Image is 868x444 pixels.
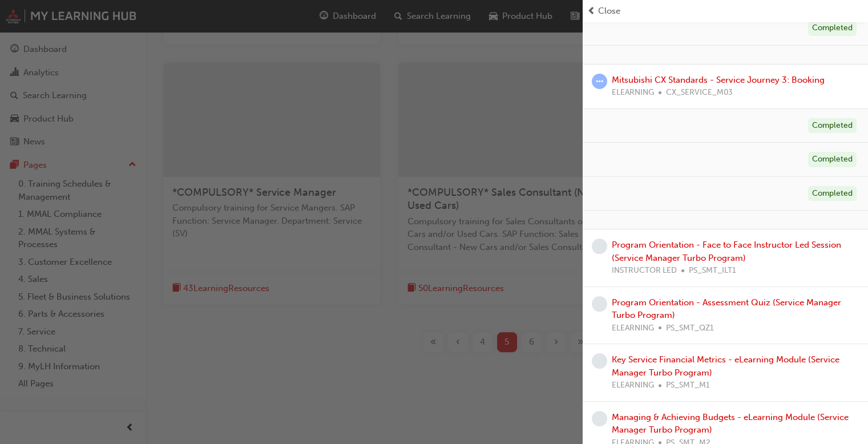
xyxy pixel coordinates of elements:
a: Program Orientation - Assessment Quiz (Service Manager Turbo Program) [612,297,841,321]
span: ELEARNING [612,322,654,335]
span: prev-icon [587,5,596,18]
span: learningRecordVerb_NONE-icon [592,239,607,254]
span: PS_SMT_ILT1 [689,264,736,277]
div: Completed [808,152,857,167]
div: Completed [808,118,857,134]
span: learningRecordVerb_NONE-icon [592,296,607,312]
a: Mitsubishi CX Standards - Service Journey 3: Booking [612,75,825,85]
span: INSTRUCTOR LED [612,264,677,277]
span: ELEARNING [612,379,654,392]
button: prev-iconClose [587,5,863,18]
span: learningRecordVerb_NONE-icon [592,411,607,426]
span: PS_SMT_M1 [666,379,710,392]
div: Completed [808,21,857,36]
span: learningRecordVerb_ATTEMPT-icon [592,74,607,89]
span: ELEARNING [612,86,654,99]
a: Program Orientation - Face to Face Instructor Led Session (Service Manager Turbo Program) [612,240,841,263]
span: Close [598,5,620,18]
span: CX_SERVICE_M03 [666,86,733,99]
span: learningRecordVerb_NONE-icon [592,353,607,369]
div: Completed [808,186,857,201]
span: PS_SMT_QZ1 [666,322,714,335]
a: Managing & Achieving Budgets - eLearning Module (Service Manager Turbo Program) [612,412,849,435]
a: Key Service Financial Metrics - eLearning Module (Service Manager Turbo Program) [612,354,839,378]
